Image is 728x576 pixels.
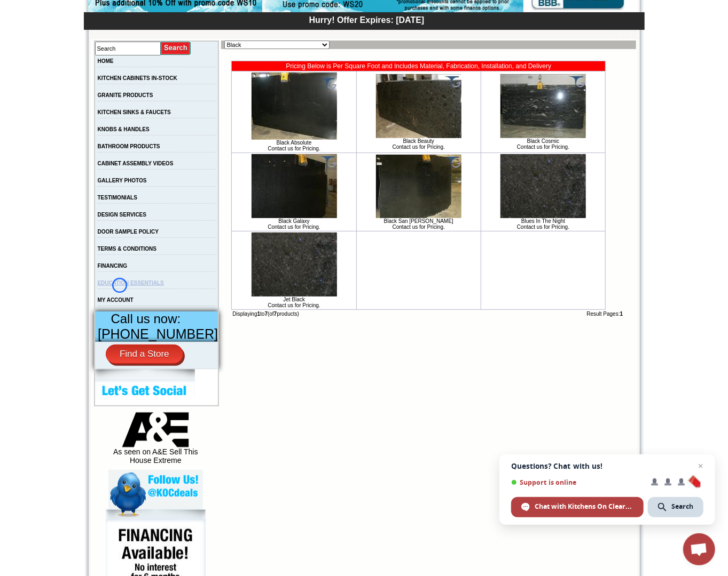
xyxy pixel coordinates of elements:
[265,311,268,317] b: 7
[648,497,703,517] div: Search
[274,311,277,317] b: 7
[511,462,703,470] span: Questions? Chat with us!
[535,502,633,511] span: Chat with Kitchens On Clearance
[511,478,644,486] span: Support is online
[98,229,159,235] a: DOOR SAMPLE POLICY
[106,345,183,364] a: Find a Store
[481,310,625,318] td: Result Pages:
[98,58,114,64] a: HOME
[694,460,707,473] span: Close chat
[98,195,137,201] a: TESTIMONIALS
[232,153,356,231] td: Black Galaxy Contact us for Pricing.
[620,311,623,317] b: 1
[232,71,356,153] td: Black Absolute Contact us for Pricing.
[683,533,715,565] div: Open chat
[357,153,481,231] td: Black San [PERSON_NAME] Contact us for Pricing.
[98,178,147,183] a: GALLERY PHOTOS
[671,502,693,511] span: Search
[98,126,150,132] a: KNOBS & HANDLES
[111,311,181,326] span: Call us now:
[98,280,164,286] a: EDUCATION ESSENTIALS
[98,326,218,341] span: [PHONE_NUMBER]
[98,263,128,269] a: FINANCING
[357,71,481,153] td: Black Beauty Contact us for Pricing.
[98,143,160,149] a: BATHROOM PRODUCTS
[98,161,174,166] a: CABINET ASSEMBLY VIDEOS
[98,297,134,303] a: MY ACCOUNT
[98,92,153,98] a: GRANITE PRODUCTS
[481,71,605,153] td: Black Cosmic Contact us for Pricing.
[98,212,147,218] a: DESIGN SERVICES
[98,246,157,252] a: TERMS & CONDITIONS
[232,231,356,309] td: Jet Black Contact us for Pricing.
[161,41,191,55] input: Submit
[232,61,605,71] td: Pricing Below is Per Square Foot and Includes Material, Fabrication, Installation, and Delivery
[98,109,171,115] a: KITCHEN SINKS & FAUCETS
[481,153,605,231] td: Blues In The Night Contact us for Pricing.
[511,497,644,517] div: Chat with Kitchens On Clearance
[257,311,261,317] b: 1
[98,75,177,81] a: KITCHEN CABINETS IN-STOCK
[108,412,203,470] div: As seen on A&E Sell This House Extreme
[231,310,481,318] td: Displaying to (of products)
[89,14,645,25] div: Hurry! Offer Expires: [DATE]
